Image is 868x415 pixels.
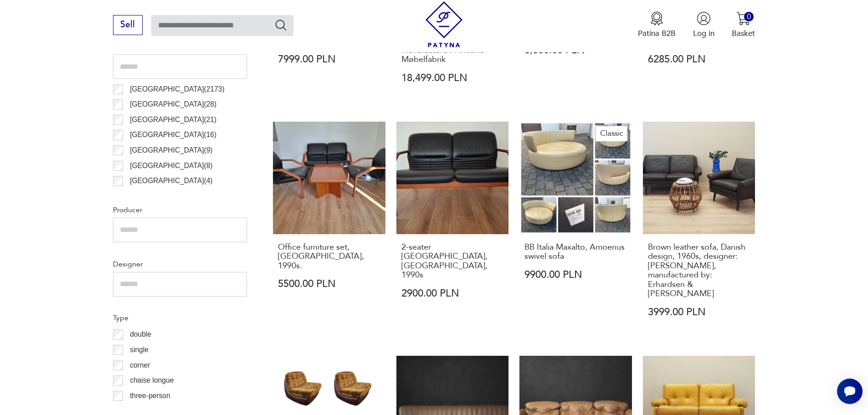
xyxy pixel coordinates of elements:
[130,100,204,108] font: [GEOGRAPHIC_DATA]
[204,100,206,108] font: (
[732,11,755,39] button: 0Basket
[648,241,745,299] font: Brown leather sofa, Danish design, 1960s, designer: [PERSON_NAME], manufactured by: Erhardsen & [...
[113,313,128,323] font: Type
[206,100,214,108] font: 28
[130,361,150,369] font: corner
[273,122,385,338] a: Office furniture set, Italy, 1990s.Office furniture set, [GEOGRAPHIC_DATA], 1990s.5500.00 PLN
[204,177,206,184] font: (
[697,11,711,26] img: User icon
[736,11,750,26] img: Cart icon
[113,15,143,35] button: Sell
[130,131,204,138] font: [GEOGRAPHIC_DATA]
[693,28,714,39] font: Log in
[401,71,467,85] font: 18,499.00 PLN
[421,1,467,47] img: Patina - vintage furniture and decorations store
[130,116,204,123] font: [GEOGRAPHIC_DATA]
[210,146,212,154] font: )
[638,11,676,39] a: Medal iconPatina B2B
[130,85,204,93] font: [GEOGRAPHIC_DATA]
[837,379,863,404] iframe: Smartsupp widget button
[401,241,488,281] font: 2-seater [GEOGRAPHIC_DATA], [GEOGRAPHIC_DATA], 1990s
[524,268,582,282] font: 9900.00 PLN
[396,122,509,338] a: 2-seater sofa, Italy, 1990s2-seater [GEOGRAPHIC_DATA], [GEOGRAPHIC_DATA], 1990s2900.00 PLN
[206,116,214,123] font: 21
[113,22,143,29] a: Sell
[643,122,755,338] a: Brown leather sofa, Danish design, 1960s, designer: Aage Christiansen, manufactured by: Erhardsen...
[204,116,206,123] font: (
[278,52,336,66] font: 7999.00 PLN
[401,287,459,300] font: 2900.00 PLN
[693,11,714,39] button: Log in
[210,162,212,169] font: )
[120,19,135,31] font: Sell
[130,177,204,184] font: [GEOGRAPHIC_DATA]
[130,392,170,400] font: three-person
[274,18,288,31] button: Search
[278,277,336,291] font: 5500.00 PLN
[130,376,174,384] font: chaise longue
[204,131,206,138] font: (
[214,131,216,138] font: )
[113,259,143,269] font: Designer
[650,11,664,26] img: Medal icon
[278,241,364,272] font: Office furniture set, [GEOGRAPHIC_DATA], 1990s.
[747,11,751,22] font: 0
[206,146,211,154] font: 9
[206,131,214,138] font: 16
[638,11,676,39] button: Patina B2B
[648,52,706,66] font: 6285.00 PLN
[204,85,206,93] font: (
[130,330,151,338] font: double
[113,205,142,215] font: Producer
[204,162,206,169] font: (
[206,162,211,169] font: 8
[638,28,676,39] font: Patina B2B
[130,346,149,354] font: single
[214,100,216,108] font: )
[206,177,211,184] font: 4
[130,146,204,154] font: [GEOGRAPHIC_DATA]
[222,85,224,93] font: )
[648,305,706,319] font: 3999.00 PLN
[519,122,632,338] a: ClassicBB Italia Maxalto, Amoenus swivel sofaBB Italia Maxalto, Amoenus swivel sofa9900.00 PLN
[732,28,755,39] font: Basket
[130,162,204,169] font: [GEOGRAPHIC_DATA]
[524,241,625,262] font: BB Italia Maxalto, Amoenus swivel sofa
[204,146,206,154] font: (
[210,177,212,184] font: )
[206,85,222,93] font: 2173
[214,116,216,123] font: )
